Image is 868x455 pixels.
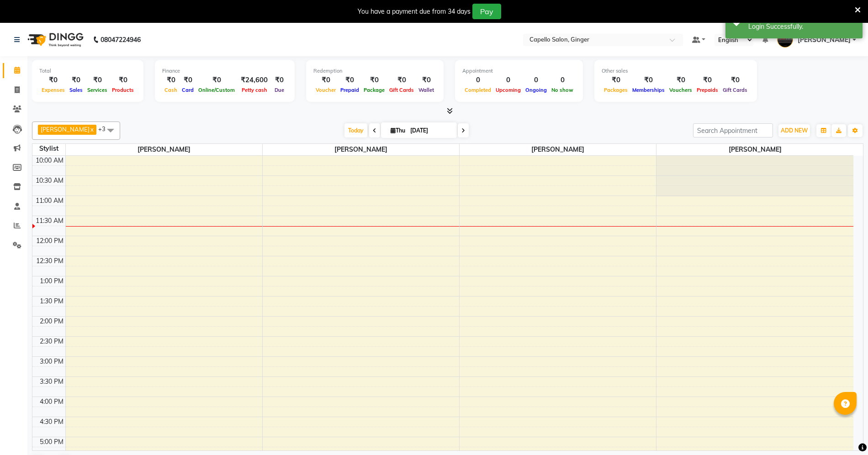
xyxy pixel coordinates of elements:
[34,216,65,226] div: 11:30 AM
[493,75,523,85] div: 0
[523,75,549,85] div: 0
[523,87,549,93] span: Ongoing
[101,27,141,53] b: 08047224946
[38,276,65,286] div: 1:00 PM
[344,123,367,138] span: Today
[630,75,667,85] div: ₹0
[110,75,136,85] div: ₹0
[720,87,750,93] span: Gift Cards
[38,377,65,386] div: 3:30 PM
[693,123,773,138] input: Search Appointment
[32,144,65,153] div: Stylist
[667,87,694,93] span: Vouchers
[602,75,630,85] div: ₹0
[162,67,287,75] div: Finance
[38,317,65,326] div: 2:00 PM
[237,75,271,85] div: ₹24,600
[338,75,361,85] div: ₹0
[38,337,65,346] div: 2:30 PM
[358,7,471,16] div: You have a payment due from 34 days
[196,75,237,85] div: ₹0
[361,75,387,85] div: ₹0
[162,75,180,85] div: ₹0
[416,75,436,85] div: ₹0
[34,156,65,165] div: 10:00 AM
[85,75,110,85] div: ₹0
[338,87,361,93] span: Prepaid
[656,144,853,155] span: [PERSON_NAME]
[239,87,270,93] span: Petty cash
[549,75,576,85] div: 0
[38,417,65,427] div: 4:30 PM
[462,67,576,75] div: Appointment
[472,4,501,19] button: Pay
[38,357,65,366] div: 3:00 PM
[85,87,110,93] span: Services
[271,75,287,85] div: ₹0
[798,35,851,45] span: [PERSON_NAME]
[180,87,196,93] span: Card
[630,87,667,93] span: Memberships
[34,176,65,185] div: 10:30 AM
[41,126,90,133] span: [PERSON_NAME]
[110,87,136,93] span: Products
[602,87,630,93] span: Packages
[313,75,338,85] div: ₹0
[90,126,94,133] a: x
[602,67,750,75] div: Other sales
[98,125,112,132] span: +3
[34,256,65,266] div: 12:30 PM
[777,32,793,48] img: Capello Ginger
[416,87,436,93] span: Wallet
[462,87,493,93] span: Completed
[493,87,523,93] span: Upcoming
[38,296,65,306] div: 1:30 PM
[162,87,180,93] span: Cash
[460,144,656,155] span: [PERSON_NAME]
[667,75,694,85] div: ₹0
[778,124,810,137] button: ADD NEW
[462,75,493,85] div: 0
[388,127,408,134] span: Thu
[361,87,387,93] span: Package
[39,67,136,75] div: Total
[196,87,237,93] span: Online/Custom
[66,144,262,155] span: [PERSON_NAME]
[694,75,720,85] div: ₹0
[748,22,856,32] div: Login Successfully.
[34,196,65,206] div: 11:00 AM
[313,67,436,75] div: Redemption
[781,127,808,134] span: ADD NEW
[313,87,338,93] span: Voucher
[387,87,416,93] span: Gift Cards
[39,75,67,85] div: ₹0
[23,27,86,53] img: logo
[34,236,65,246] div: 12:00 PM
[272,87,286,93] span: Due
[67,75,85,85] div: ₹0
[387,75,416,85] div: ₹0
[38,397,65,407] div: 4:00 PM
[549,87,576,93] span: No show
[263,144,459,155] span: [PERSON_NAME]
[720,75,750,85] div: ₹0
[408,124,453,138] input: 2025-09-04
[38,437,65,447] div: 5:00 PM
[694,87,720,93] span: Prepaids
[39,87,67,93] span: Expenses
[180,75,196,85] div: ₹0
[67,87,85,93] span: Sales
